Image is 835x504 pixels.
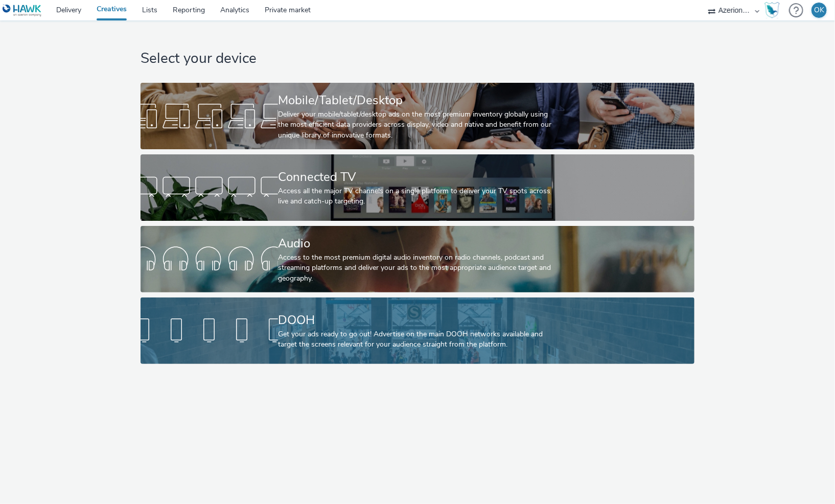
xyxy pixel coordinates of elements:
div: Access all the major TV channels on a single platform to deliver your TV spots across live and ca... [278,186,553,207]
div: Access to the most premium digital audio inventory on radio channels, podcast and streaming platf... [278,253,553,284]
h1: Select your device [141,49,695,68]
a: Connected TVAccess all the major TV channels on a single platform to deliver your TV spots across... [141,154,695,221]
div: Mobile/Tablet/Desktop [278,91,553,109]
a: Mobile/Tablet/DesktopDeliver your mobile/tablet/desktop ads on the most premium inventory globall... [141,83,695,149]
div: Audio [278,235,553,253]
a: DOOHGet your ads ready to go out! Advertise on the main DOOH networks available and target the sc... [141,297,695,364]
div: OK [814,3,824,18]
img: Hawk Academy [764,2,780,18]
div: Deliver your mobile/tablet/desktop ads on the most premium inventory globally using the most effi... [278,109,553,141]
a: Hawk Academy [764,2,784,18]
div: DOOH [278,311,553,329]
div: Connected TV [278,168,553,186]
div: Get your ads ready to go out! Advertise on the main DOOH networks available and target the screen... [278,329,553,350]
a: AudioAccess to the most premium digital audio inventory on radio channels, podcast and streaming ... [141,226,695,292]
img: undefined Logo [3,4,42,17]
